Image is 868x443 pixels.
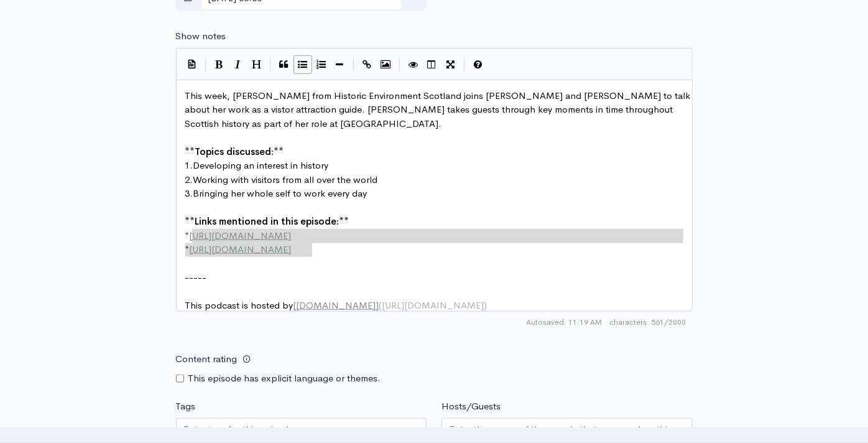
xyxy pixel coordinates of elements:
label: Content rating [176,347,238,372]
span: 3. [185,187,193,199]
span: [ [293,299,297,311]
span: Working with visitors from all over the world [193,174,378,185]
span: ] [376,299,379,311]
span: 1. [185,159,193,171]
button: Create Link [358,55,377,74]
input: Enter tags for this episode [184,422,296,437]
span: Topics discussed: [195,146,274,157]
label: Hosts/Guests [441,399,501,414]
span: ) [484,299,487,311]
label: This episode has explicit language or themes. [188,371,381,386]
span: [DOMAIN_NAME] [297,299,376,311]
span: ----- [185,271,207,283]
i: | [353,58,354,72]
span: [URL][DOMAIN_NAME] [382,299,484,311]
input: Enter the names of the people that appeared on this episode [450,422,685,437]
button: Insert Image [377,55,395,74]
button: Toggle Side by Side [423,55,441,74]
span: 561/2000 [610,317,686,328]
button: Toggle Fullscreen [441,55,460,74]
button: Quote [275,55,293,74]
button: Bold [210,55,229,74]
button: Italic [229,55,247,74]
button: Numbered List [312,55,331,74]
span: ( [379,299,382,311]
span: Developing an interest in history [193,159,329,171]
button: Insert Show Notes Template [183,54,201,73]
span: Autosaved: 11:19 AM [527,317,603,328]
label: Tags [176,399,196,414]
span: This week, [PERSON_NAME] from Historic Environment Scotland joins [PERSON_NAME] and [PERSON_NAME]... [185,90,693,129]
span: This podcast is hosted by [185,299,487,311]
button: Markdown Guide [469,55,487,74]
i: | [464,58,465,72]
button: Insert Horizontal Line [331,55,349,74]
span: Links mentioned in this episode: [195,215,339,227]
span: 2. [185,174,193,185]
i: | [399,58,400,72]
span: [URL][DOMAIN_NAME] [190,243,292,255]
button: Heading [247,55,266,74]
span: Bringing her whole self to work every day [193,187,367,199]
i: | [270,58,271,72]
i: | [205,58,206,72]
span: [URL][DOMAIN_NAME] [190,230,292,241]
button: Toggle Preview [404,55,423,74]
button: Generic List [293,55,312,74]
label: Show notes [176,29,226,44]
